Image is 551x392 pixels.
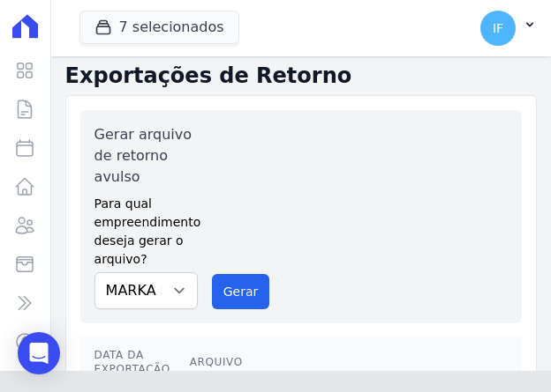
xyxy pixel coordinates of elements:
[493,22,503,34] span: IF
[94,124,198,188] label: Gerar arquivo de retorno avulso
[79,11,239,44] button: 7 selecionados
[94,188,198,269] label: Para qual empreendimento deseja gerar o arquivo?
[80,337,183,388] th: Data da Exportação
[18,332,60,374] div: Open Intercom Messenger
[65,63,537,88] h2: Exportações de Retorno
[212,274,270,309] button: Gerar
[466,4,551,53] button: IF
